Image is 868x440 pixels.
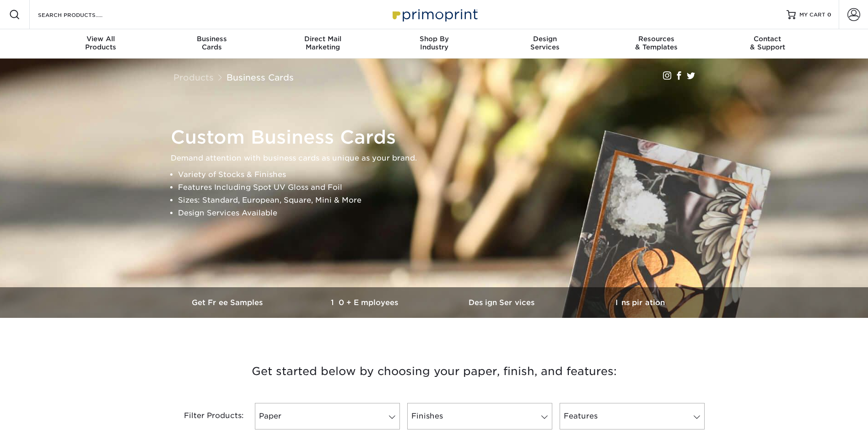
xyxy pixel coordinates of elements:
[45,35,156,51] div: Products
[297,287,434,318] a: 10+ Employees
[267,29,378,59] a: Direct MailMarketing
[267,35,378,51] div: Marketing
[226,72,294,82] a: Business Cards
[160,287,297,318] a: Get Free Samples
[173,72,214,82] a: Products
[45,29,156,59] a: View AllProducts
[171,126,706,148] h1: Custom Business Cards
[37,9,126,20] input: SEARCH PRODUCTS.....
[178,194,706,207] li: Sizes: Standard, European, Square, Mini & More
[378,35,490,51] div: Industry
[490,35,601,43] span: Design
[156,35,267,43] span: Business
[601,29,712,59] a: Resources& Templates
[178,181,706,194] li: Features Including Spot UV Gloss and Foil
[156,35,267,51] div: Cards
[799,11,825,19] span: MY CART
[255,403,400,429] a: Paper
[490,35,601,51] div: Services
[434,298,571,307] h3: Design Services
[712,35,823,51] div: & Support
[167,351,702,392] h3: Get started below by choosing your paper, finish, and features:
[160,403,251,429] div: Filter Products:
[297,298,434,307] h3: 10+ Employees
[571,298,709,307] h3: Inspiration
[171,152,706,165] p: Demand attention with business cards as unique as your brand.
[601,35,712,51] div: & Templates
[45,35,156,43] span: View All
[178,168,706,181] li: Variety of Stocks & Finishes
[571,287,709,318] a: Inspiration
[712,29,823,59] a: Contact& Support
[378,35,490,43] span: Shop By
[156,29,267,59] a: BusinessCards
[434,287,571,318] a: Design Services
[267,35,378,43] span: Direct Mail
[378,29,490,59] a: Shop ByIndustry
[407,403,552,429] a: Finishes
[388,5,480,24] img: Primoprint
[490,29,601,59] a: DesignServices
[712,35,823,43] span: Contact
[178,207,706,220] li: Design Services Available
[160,298,297,307] h3: Get Free Samples
[560,403,705,429] a: Features
[827,11,831,18] span: 0
[601,35,712,43] span: Resources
